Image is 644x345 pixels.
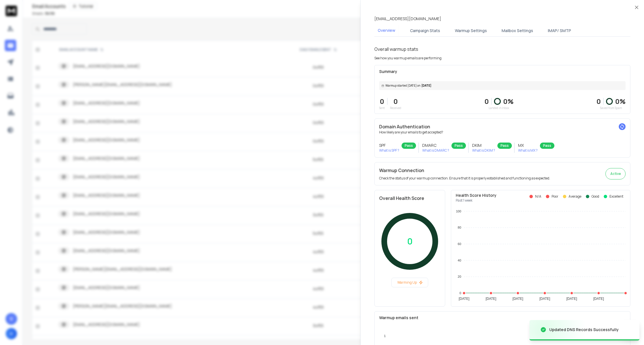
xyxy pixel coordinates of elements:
[458,259,461,262] tspan: 40
[379,130,626,135] p: How likely are your emails to get accepted?
[379,148,399,153] p: What is SPF ?
[535,194,541,199] p: N/A
[518,143,538,148] h3: MX
[518,148,538,153] p: What is MX ?
[379,143,399,148] h3: SPF
[379,195,440,202] h2: Overall Health Score
[458,275,461,278] tspan: 20
[422,143,449,148] h3: DMARC
[374,24,399,37] button: Overview
[402,143,416,149] div: Pass
[456,210,461,213] tspan: 100
[379,315,626,321] p: Warmup emails sent
[379,97,385,106] p: 0
[484,97,489,106] p: 0
[374,56,442,60] p: See how you warmup emails are performing
[566,297,577,301] tspan: [DATE]
[379,167,550,174] h2: Warmup Connection
[394,280,426,285] p: Warming Up
[374,16,441,22] p: [EMAIL_ADDRESS][DOMAIN_NAME]
[539,297,550,301] tspan: [DATE]
[422,148,449,153] p: What is DMARC ?
[540,143,554,149] div: Pass
[374,46,418,53] h1: Overall warmup stats
[512,297,523,301] tspan: [DATE]
[497,143,512,149] div: Pass
[379,69,626,74] p: Summary
[609,194,623,199] p: Excellent
[379,123,626,130] h2: Domain Authentication
[615,97,626,106] p: 0 %
[458,226,461,229] tspan: 80
[379,106,385,110] p: Sent
[503,97,514,106] p: 0 %
[549,327,619,333] div: Updated DNS Records Successfully
[384,334,386,338] tspan: 1
[498,24,537,37] button: Mailbox Settings
[596,106,626,110] p: Saved from Spam
[472,148,495,153] p: What is DKIM ?
[459,297,469,301] tspan: [DATE]
[458,242,461,246] tspan: 60
[593,297,604,301] tspan: [DATE]
[485,297,496,301] tspan: [DATE]
[544,24,575,37] button: IMAP/ SMTP
[451,143,466,149] div: Pass
[379,176,550,181] p: Check the status of your warmup connection. Ensure that it is properly established and functionin...
[456,198,497,203] p: Past 1 week
[456,193,497,198] p: Health Score History
[385,83,420,88] span: Warmup started [DATE] on
[569,194,581,199] p: Average
[592,194,599,199] p: Good
[472,143,495,148] h3: DKIM
[407,236,413,246] p: 0
[379,81,626,90] div: [DATE]
[596,97,601,106] strong: 0
[390,106,401,110] p: Received
[407,24,444,37] button: Campaign Stats
[605,168,626,179] button: Active
[451,24,490,37] button: Warmup Settings
[484,106,514,110] p: Landed in Inbox
[459,291,461,295] tspan: 0
[390,97,401,106] p: 0
[552,194,558,199] p: Poor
